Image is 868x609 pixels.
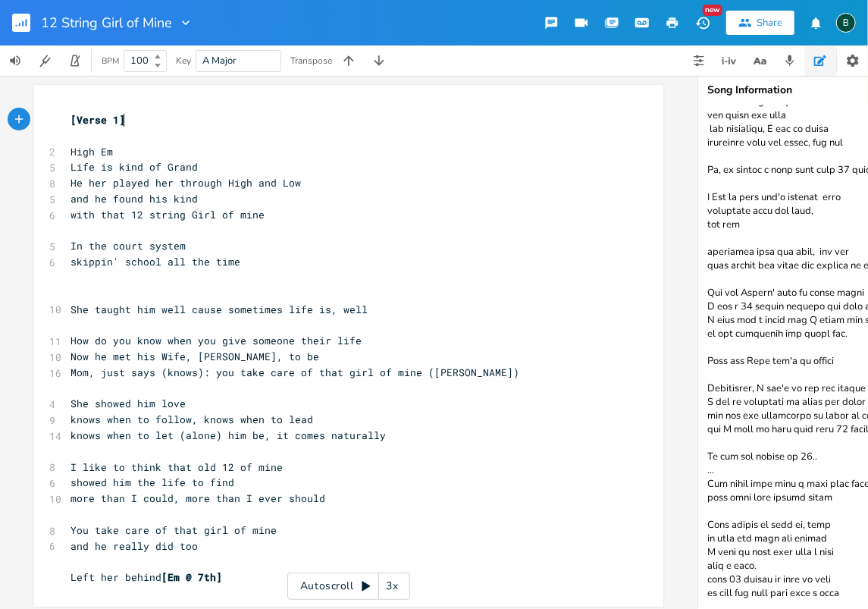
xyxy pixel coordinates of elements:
span: and he found his kind [71,192,198,206]
button: B [836,5,856,40]
button: Share [726,11,794,35]
span: Life is kind of Grand [71,160,198,174]
span: and he really did too [71,539,198,553]
span: Now he met his Wife, [PERSON_NAME], to be [71,350,319,363]
span: 12 String Girl of Mine [41,16,172,30]
span: with that 12 string Girl of mine [71,208,265,221]
span: Left her behind [71,570,222,584]
div: Share [757,16,782,30]
span: knows when to follow, knows when to lead [71,413,313,426]
span: How do you know when you give someone their life [71,334,362,347]
button: New [688,9,718,36]
span: I like to think that old 12 of mine [71,460,283,474]
span: Mom, just says (knows): you take care of that girl of mine ([PERSON_NAME]) [71,366,519,379]
span: knows when to let (alone) him be, it comes naturally [71,428,386,442]
span: He her played her through High and Low [71,176,301,190]
div: Key [176,56,191,65]
span: skippin' school all the time [71,255,240,268]
div: New [703,5,722,16]
span: In the court system [71,239,186,253]
span: You take care of that girl of mine [71,523,277,537]
span: She showed him love [71,397,186,410]
span: [Em @ 7th] [161,570,222,584]
span: She taught him well cause sometimes life is, well [71,303,368,316]
div: BruCe [836,13,856,33]
span: showed him the life to find [71,476,234,489]
span: High Em [71,145,113,159]
span: A Major [202,54,237,67]
div: BPM [102,57,119,65]
div: 3x [379,573,406,600]
span: more than I could, more than I ever should [71,491,325,505]
div: Autoscroll [287,573,410,600]
div: Transpose [290,56,332,65]
span: [Verse 1] [71,113,125,127]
